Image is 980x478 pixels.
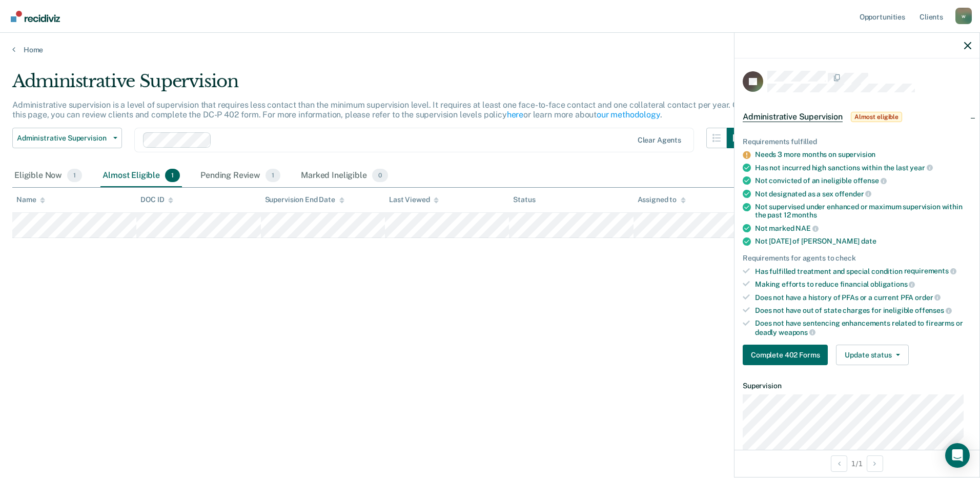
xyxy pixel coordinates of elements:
button: Complete 402 Forms [743,345,828,365]
div: Marked Ineligible [299,165,390,187]
span: months [792,211,816,219]
div: Supervision End Date [265,195,344,204]
p: Administrative supervision is a level of supervision that requires less contact than the minimum ... [12,100,743,120]
div: Has not incurred high sanctions within the last [755,163,971,172]
span: 1 [67,169,82,182]
span: obligations [870,280,915,288]
div: Clear agents [638,136,681,145]
div: Does not have out of state charges for ineligible [755,306,971,315]
span: offenses [915,306,952,314]
div: Administrative SupervisionAlmost eligible [734,101,979,133]
div: Requirements for agents to check [743,254,971,263]
div: Name [16,195,45,204]
a: our methodology [597,110,660,120]
div: Making efforts to reduce financial [755,280,971,289]
button: Profile dropdown button [955,8,972,24]
dt: Supervision [743,382,971,390]
div: Almost Eligible [100,165,182,187]
button: Update status [836,345,908,365]
div: Not marked [755,224,971,233]
div: Does not have a history of PFAs or a current PFA order [755,293,971,302]
span: year [910,164,932,172]
button: Previous Opportunity [831,455,847,472]
div: Requirements fulfilled [743,137,971,146]
button: Next Opportunity [867,455,883,472]
span: offense [853,176,887,185]
span: 1 [165,169,180,182]
span: NAE [795,224,818,232]
div: DOC ID [140,195,173,204]
div: Not supervised under enhanced or maximum supervision within the past 12 [755,203,971,220]
span: 1 [266,169,280,182]
img: Recidiviz [11,11,60,22]
div: Administrative Supervision [12,71,747,100]
div: Not [DATE] of [PERSON_NAME] [755,237,971,246]
span: Administrative Supervision [17,134,109,143]
span: date [861,237,876,245]
div: Not convicted of an ineligible [755,176,971,185]
div: Assigned to [638,195,686,204]
div: Pending Review [198,165,282,187]
div: Open Intercom Messenger [945,443,970,468]
div: Needs 3 more months on supervision [755,150,971,159]
div: Eligible Now [12,165,84,187]
span: Almost eligible [851,112,902,122]
span: offender [835,190,872,198]
span: 0 [372,169,388,182]
div: Has fulfilled treatment and special condition [755,267,971,276]
div: Last Viewed [389,195,439,204]
div: 1 / 1 [734,450,979,477]
span: requirements [904,267,956,275]
div: w [955,8,972,24]
div: Does not have sentencing enhancements related to firearms or deadly [755,319,971,336]
a: Home [12,45,968,54]
div: Not designated as a sex [755,189,971,198]
span: Administrative Supervision [743,112,843,122]
a: here [507,110,523,120]
span: weapons [779,328,815,336]
div: Status [513,195,535,204]
a: Navigate to form link [743,345,832,365]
